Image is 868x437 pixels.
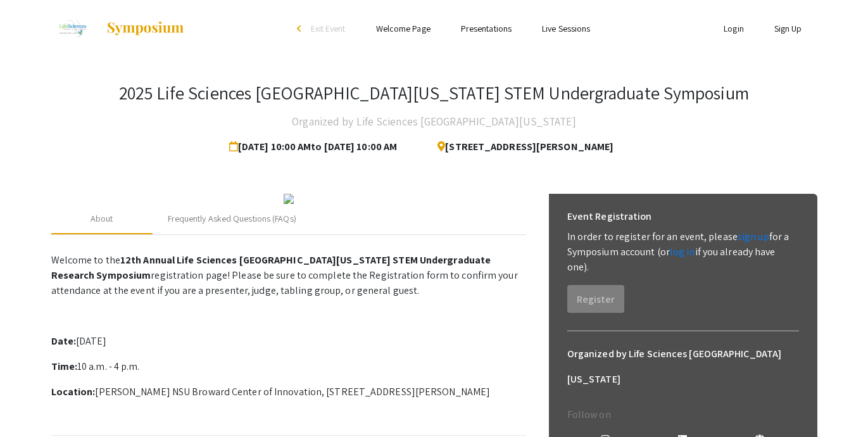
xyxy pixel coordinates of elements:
[51,13,94,44] img: 2025 Life Sciences South Florida STEM Undergraduate Symposium
[738,230,769,243] a: sign up
[51,360,78,373] strong: Time:
[567,407,799,422] p: Follow on
[91,212,113,225] div: About
[51,13,186,44] a: 2025 Life Sciences South Florida STEM Undergraduate Symposium
[724,23,744,34] a: Login
[292,109,576,134] h4: Organized by Life Sciences [GEOGRAPHIC_DATA][US_STATE]
[297,25,305,32] div: arrow_back_ios
[670,245,695,258] a: log in
[461,23,512,34] a: Presentations
[567,204,652,229] h6: Event Registration
[106,21,185,36] img: Symposium by ForagerOne
[229,134,402,160] span: [DATE] 10:00 AM to [DATE] 10:00 AM
[284,194,294,204] img: 32153a09-f8cb-4114-bf27-cfb6bc84fc69.png
[51,384,526,400] p: [PERSON_NAME] NSU Broward Center of Innovation, [STREET_ADDRESS][PERSON_NAME]
[774,23,802,34] a: Sign Up
[376,23,431,34] a: Welcome Page
[51,334,526,349] p: [DATE]
[51,359,526,374] p: 10 a.m. - 4 p.m.
[427,134,613,160] span: [STREET_ADDRESS][PERSON_NAME]
[311,23,346,34] span: Exit Event
[51,253,491,282] strong: 12th Annual Life Sciences [GEOGRAPHIC_DATA][US_STATE] STEM Undergraduate Research Symposium
[542,23,590,34] a: Live Sessions
[567,341,799,392] h6: Organized by Life Sciences [GEOGRAPHIC_DATA][US_STATE]
[168,212,296,225] div: Frequently Asked Questions (FAQs)
[51,253,526,298] p: Welcome to the registration page! Please be sure to complete the Registration form to confirm you...
[567,285,624,313] button: Register
[51,334,77,348] strong: Date:
[51,385,96,398] strong: Location:
[567,229,799,275] p: In order to register for an event, please for a Symposium account (or if you already have one).
[119,82,749,104] h3: 2025 Life Sciences [GEOGRAPHIC_DATA][US_STATE] STEM Undergraduate Symposium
